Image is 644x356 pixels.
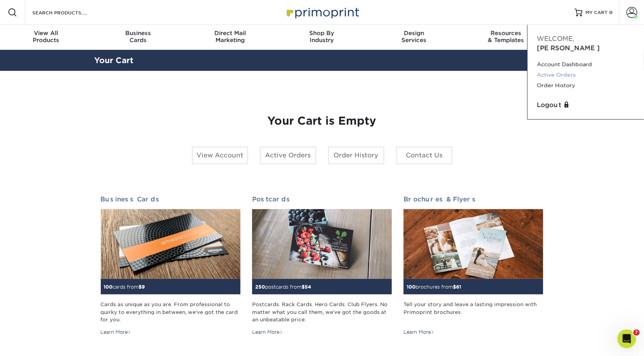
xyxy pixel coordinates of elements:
[255,284,265,290] span: 250
[95,56,134,65] a: Your Cart
[252,196,392,336] a: Postcards 250postcards from$54 Postcards. Rack Cards. Hero Cards. Club Flyers. No matter what you...
[404,329,434,336] div: Learn More
[537,44,600,52] span: [PERSON_NAME]
[460,30,552,44] div: & Templates
[302,284,305,290] span: $
[92,25,184,50] a: BusinessCards
[260,146,316,164] a: Active Orders
[404,196,543,203] h2: Brochures & Flyers
[101,301,240,323] div: Cards as unique as you are. From professional to quirky to everything in between, we've got the c...
[404,196,543,336] a: Brochures & Flyers 100brochures from$61 Tell your story and leave a lasting impression with Primo...
[276,25,368,50] a: Shop ByIndustry
[460,30,552,37] span: Resources
[456,284,461,290] span: 61
[184,30,276,44] div: Marketing
[252,301,392,323] div: Postcards. Rack Cards. Hero Cards. Club Flyers. No matter what you call them, we've got the goods...
[537,59,635,70] a: Account Dashboard
[92,30,184,37] span: Business
[460,25,552,50] a: Resources& Templates
[618,330,636,348] iframe: Intercom live chat
[255,284,311,290] small: postcards from
[252,329,283,336] div: Learn More
[537,80,635,91] a: Order History
[142,284,145,290] span: 9
[609,10,613,15] span: 0
[404,209,543,279] img: Brochures & Flyers
[368,30,460,37] span: Design
[283,4,361,21] img: Primoprint
[101,196,240,336] a: Business Cards 100cards from$9 Cards as unique as you are. From professional to quirky to everyth...
[92,30,184,44] div: Cards
[139,284,142,290] span: $
[537,70,635,80] a: Active Orders
[328,146,384,164] a: Order History
[396,146,453,164] a: Contact Us
[184,25,276,50] a: Direct MailMarketing
[368,30,460,44] div: Services
[252,196,392,203] h2: Postcards
[252,209,392,279] img: Postcards
[407,284,461,290] small: brochures from
[101,209,240,279] img: Business Cards
[104,284,145,290] small: cards from
[276,30,368,44] div: Industry
[368,25,460,50] a: DesignServices
[407,284,416,290] span: 100
[32,8,107,17] input: SEARCH PRODUCTS.....
[586,9,608,16] span: MY CART
[305,284,311,290] span: 54
[537,100,635,110] a: Logout
[404,301,543,323] div: Tell your story and leave a lasting impression with Primoprint brochures.
[104,284,113,290] span: 100
[192,146,248,164] a: View Account
[276,30,368,37] span: Shop By
[101,196,240,203] h2: Business Cards
[101,115,544,128] h1: Your Cart is Empty
[453,284,456,290] span: $
[184,30,276,37] span: Direct Mail
[537,35,574,42] span: Welcome,
[633,330,640,336] span: 7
